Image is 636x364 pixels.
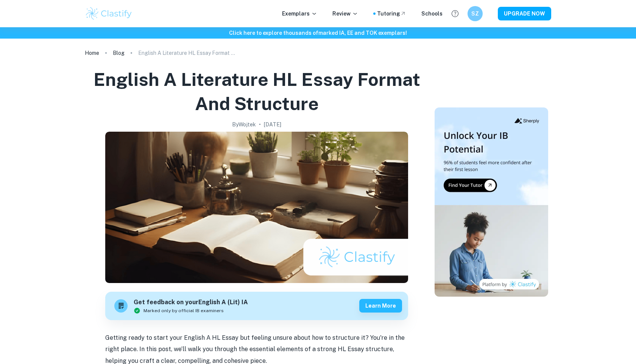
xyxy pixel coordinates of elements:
[85,6,133,21] img: Clastify logo
[88,67,426,116] h1: English A Literature HL Essay Format and Structure
[498,7,551,20] button: UPGRADE NOW
[138,49,237,57] p: English A Literature HL Essay Format and Structure
[259,120,261,129] p: •
[2,29,634,37] h6: Click here to explore thousands of marked IA, EE and TOK exemplars !
[143,307,224,314] span: Marked only by official IB examiners
[264,120,281,129] h2: [DATE]
[282,9,317,18] p: Exemplars
[232,120,256,129] h2: By Wojtek
[468,6,483,21] button: SZ
[113,48,125,58] a: Blog
[105,132,408,283] img: English A Literature HL Essay Format and Structure cover image
[359,299,402,313] button: Learn more
[134,298,248,307] h6: Get feedback on your English A (Lit) IA
[332,9,358,18] p: Review
[435,107,548,297] img: Thumbnail
[377,9,406,18] a: Tutoring
[421,9,443,18] a: Schools
[471,9,480,18] h6: SZ
[85,48,99,58] a: Home
[449,7,461,20] button: Help and Feedback
[105,292,408,320] a: Get feedback on yourEnglish A (Lit) IAMarked only by official IB examinersLearn more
